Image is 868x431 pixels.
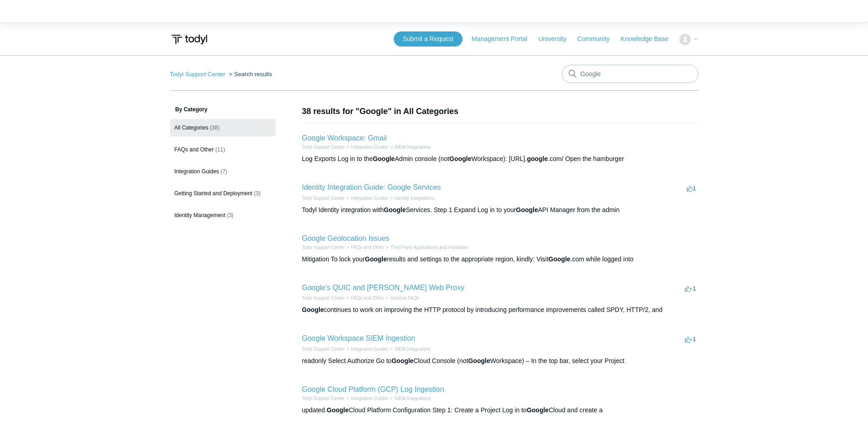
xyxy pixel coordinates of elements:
[302,346,345,353] li: Todyl Support Center
[472,34,536,44] a: Management Portal
[302,154,699,164] div: Log Exports Log in to the Admin console (not Workspace): [URL]. .com/ Open the hamburger
[621,34,678,44] a: Knowledge Base
[170,163,276,180] a: Integration Guides (7)
[344,395,388,402] li: Integration Guides
[549,255,570,263] em: Google
[351,347,388,352] a: Integration Guides
[449,155,471,162] em: Google
[302,405,699,415] div: updated. Cloud Platform Configuration Step 1: Create a Project Log in to Cloud and create a
[302,105,699,118] h1: 38 results for "Google" in All Categories
[395,347,431,352] a: SIEM Integrations
[351,296,384,301] a: FAQs and Other
[227,212,234,218] span: (3)
[527,406,549,414] em: Google
[302,254,699,264] div: Mitigation To lock your results and settings to the appropriate region, kindly: Visit .com while ...
[344,144,388,151] li: Integration Guides
[302,306,324,313] em: Google
[351,396,388,401] a: Integration Guides
[395,145,431,150] a: SIEM Integrations
[527,155,548,162] em: google
[685,336,696,343] span: -1
[170,71,226,78] a: Todyl Support Center
[302,244,345,251] li: Todyl Support Center
[394,31,462,47] a: Submit a Request
[170,71,227,78] li: Todyl Support Center
[302,295,345,301] li: Todyl Support Center
[687,185,696,192] span: 1
[388,195,434,202] li: Identity Integrations
[302,347,345,352] a: Todyl Support Center
[302,296,345,301] a: Todyl Support Center
[302,395,345,402] li: Todyl Support Center
[175,190,252,197] span: Getting Started and Deployment
[685,285,696,292] span: -1
[351,245,384,250] a: FAQs and Other
[384,206,406,213] em: Google
[327,406,349,414] em: Google
[388,346,431,353] li: SIEM Integrations
[302,305,699,315] div: continues to work on improving the HTTP protocol by introducing performance improvements called S...
[351,145,388,150] a: Integration Guides
[227,71,272,78] li: Search results
[302,145,345,150] a: Todyl Support Center
[216,146,225,153] span: (11)
[175,125,209,131] span: All Categories
[395,196,434,201] a: Identity Integrations
[302,234,390,242] a: Google Geolocation Issues
[468,357,490,364] em: Google
[373,155,395,162] em: Google
[170,207,276,224] a: Identity Management (3)
[175,168,219,175] span: Integration Guides
[395,396,431,401] a: SIEM Integrations
[175,212,226,218] span: Identity Management
[344,295,384,301] li: FAQs and Other
[390,245,468,250] a: Third Party Applications and Hardware
[344,244,384,251] li: FAQs and Other
[170,31,209,48] img: Todyl Support Center Help Center home page
[516,206,538,213] em: Google
[384,244,468,251] li: Third Party Applications and Hardware
[302,385,444,393] a: Google Cloud Platform (GCP) Log Ingestion
[388,395,431,402] li: SIEM Integrations
[562,65,699,83] input: Search
[302,245,345,250] a: Todyl Support Center
[391,357,413,364] em: Google
[302,134,387,142] a: Google Workspace: Gmail
[254,190,261,197] span: (3)
[388,144,431,151] li: SIEM Integrations
[170,141,276,158] a: FAQs and Other (11)
[170,105,276,114] h3: By Category
[344,346,388,353] li: Integration Guides
[302,334,416,342] a: Google Workspace SIEM Ingestion
[302,356,699,366] div: readonly Select Authorize Go to Cloud Console (not Workspace) – In the top bar, select your Project
[302,195,345,202] li: Todyl Support Center
[390,296,419,301] a: General FAQs
[170,119,276,136] a: All Categories (38)
[175,146,214,153] span: FAQs and Other
[302,205,699,215] div: Todyl Identity integration with Services. Step 1 Expand Log in to your API Manager from the admin
[344,195,388,202] li: Integration Guides
[365,255,387,263] em: Google
[302,284,465,291] a: Google's QUIC and [PERSON_NAME] Web Proxy
[577,34,619,44] a: Community
[302,183,441,191] a: Identity Integration Guide: Google Services
[384,295,419,301] li: General FAQs
[302,144,345,151] li: Todyl Support Center
[538,34,575,44] a: University
[351,196,388,201] a: Integration Guides
[302,396,345,401] a: Todyl Support Center
[302,196,345,201] a: Todyl Support Center
[210,125,220,131] span: (38)
[170,185,276,202] a: Getting Started and Deployment (3)
[221,168,227,175] span: (7)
